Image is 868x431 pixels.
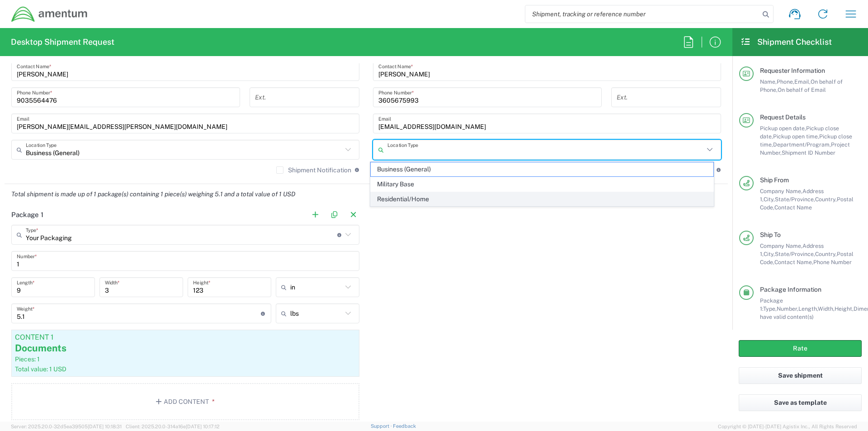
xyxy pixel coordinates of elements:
[11,37,114,47] h2: Desktop Shipment Request
[739,394,862,411] button: Save as template
[760,176,789,184] span: Ship From
[739,367,862,384] button: Save shipment
[815,196,837,203] span: Country,
[5,190,302,198] em: Total shipment is made up of 1 package(s) containing 1 piece(s) weighing 5.1 and a total value of...
[186,424,220,429] span: [DATE] 10:17:12
[276,166,351,174] label: Shipment Notification
[741,37,832,47] h2: Shipment Checklist
[371,162,714,176] span: Business (General)
[782,149,835,156] span: Shipment ID Number
[763,305,777,312] span: Type,
[835,305,854,312] span: Height,
[718,422,857,431] span: Copyright © [DATE]-[DATE] Agistix Inc., All Rights Reserved
[15,355,356,363] div: Pieces: 1
[760,67,825,74] span: Requester Information
[371,192,714,206] span: Residential/Home
[371,177,714,191] span: Military Base
[775,251,815,257] span: State/Province,
[775,196,815,203] span: State/Province,
[760,78,777,85] span: Name,
[760,114,806,121] span: Request Details
[525,5,759,23] input: Shipment, tracking or reference number
[778,86,826,93] span: On behalf of Email
[126,424,220,429] span: Client: 2025.20.0-314a16e
[11,210,43,219] h2: Package 1
[760,286,821,293] span: Package Information
[777,78,794,85] span: Phone,
[794,78,811,85] span: Email,
[11,6,88,23] img: dyncorp
[815,251,837,257] span: Country,
[774,204,812,211] span: Contact Name
[813,259,852,265] span: Phone Number
[773,133,819,140] span: Pickup open time,
[739,340,862,357] button: Rate
[764,196,775,203] span: City,
[15,333,356,341] div: Content 1
[818,305,835,312] span: Width,
[760,188,802,194] span: Company Name,
[798,305,818,312] span: Length,
[774,259,813,265] span: Contact Name,
[15,341,356,355] div: Documents
[11,383,359,420] button: Add Content*
[760,125,806,132] span: Pickup open date,
[764,251,775,257] span: City,
[777,305,798,312] span: Number,
[760,297,783,312] span: Package 1:
[393,423,416,429] a: Feedback
[760,231,781,238] span: Ship To
[88,424,122,429] span: [DATE] 10:18:31
[760,242,802,249] span: Company Name,
[371,423,393,429] a: Support
[773,141,831,148] span: Department/Program,
[11,424,122,429] span: Server: 2025.20.0-32d5ea39505
[15,365,356,373] div: Total value: 1 USD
